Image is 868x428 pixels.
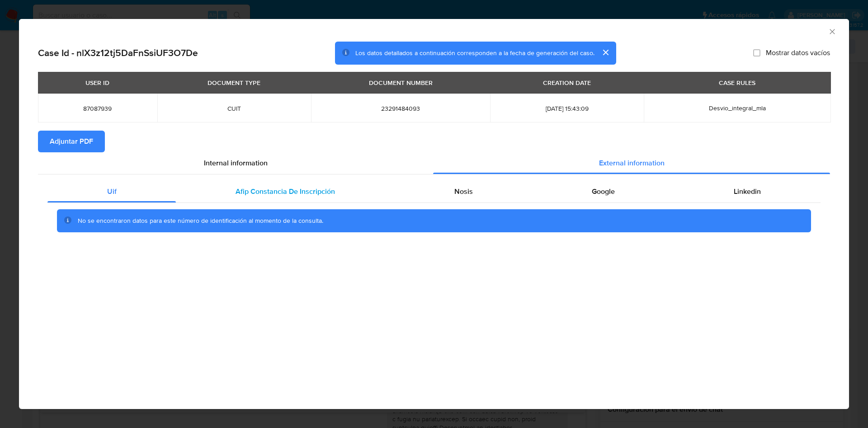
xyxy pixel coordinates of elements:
div: Detailed info [38,152,830,174]
span: Google [592,186,615,197]
input: Mostrar datos vacíos [753,49,760,56]
span: CUIT [168,104,300,113]
span: 23291484093 [322,104,480,113]
div: CREATION DATE [538,75,596,90]
span: 87087939 [49,104,146,113]
span: Mostrar datos vacíos [766,48,830,57]
span: No se encontraron datos para este número de identificación al momento de la consulta. [78,216,323,225]
span: External information [599,158,665,168]
span: Desvio_integral_mla [709,103,766,113]
span: Nosis [454,186,473,197]
span: Uif [107,186,117,197]
span: [DATE] 15:43:09 [501,104,633,113]
button: Cerrar ventana [828,27,836,35]
span: Linkedin [734,186,761,197]
span: Afip Constancia De Inscripción [236,186,335,197]
span: Adjuntar PDF [50,132,93,151]
div: closure-recommendation-modal [19,19,849,409]
h2: Case Id - nlX3z12tj5DaFnSsiUF3O7De [38,47,198,59]
span: Los datos detallados a continuación corresponden a la fecha de generación del caso. [355,48,594,57]
span: Internal information [204,158,268,168]
div: Detailed external info [47,181,821,202]
div: USER ID [80,75,115,90]
button: cerrar [594,42,616,63]
button: Adjuntar PDF [38,131,105,152]
div: CASE RULES [713,75,761,90]
div: DOCUMENT TYPE [202,75,266,90]
div: DOCUMENT NUMBER [363,75,438,90]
